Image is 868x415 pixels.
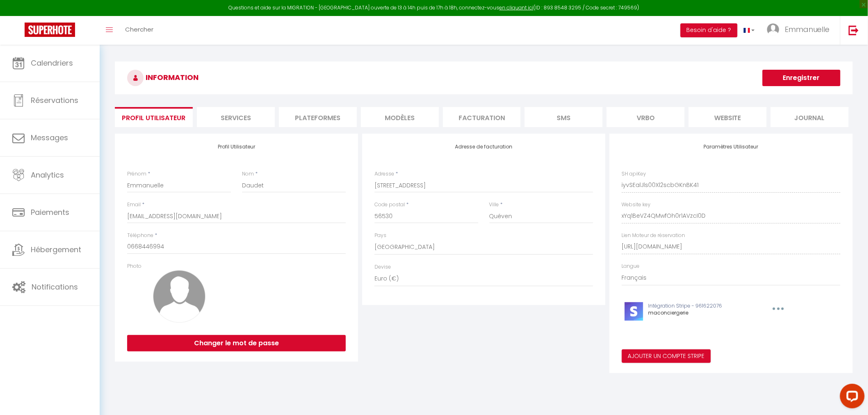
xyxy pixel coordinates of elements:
li: MODÈLES [361,107,439,127]
li: Services [197,107,275,127]
span: Analytics [31,170,64,180]
a: Chercher [119,16,160,45]
button: Changer le mot de passe [127,335,346,351]
li: Journal [771,107,849,127]
label: Pays [375,232,386,239]
li: Facturation [443,107,521,127]
button: Enregistrer [763,70,841,86]
label: Téléphone [127,232,153,239]
label: Adresse [375,170,394,178]
span: Hébergement [31,244,81,255]
label: Lien Moteur de réservation [622,232,685,239]
span: Notifications [32,282,78,292]
span: Paiements [31,207,69,217]
iframe: LiveChat chat widget [834,381,868,415]
button: Besoin d'aide ? [681,23,738,37]
span: maconciergerie [649,309,689,316]
h4: Adresse de facturation [375,144,593,150]
img: logout [849,25,859,35]
label: Devise [375,263,391,271]
label: Website key [622,201,651,209]
li: Plateformes [279,107,357,127]
span: Messages [31,132,68,143]
li: SMS [525,107,603,127]
li: website [689,107,767,127]
label: Email [127,201,141,209]
img: stripe-logo.jpeg [625,302,643,321]
label: Nom [242,170,254,178]
span: Réservations [31,95,78,105]
h3: INFORMATION [115,62,853,94]
a: en cliquant ici [500,4,534,11]
label: Langue [622,262,640,270]
button: Ajouter un compte Stripe [622,349,711,363]
img: ... [767,23,779,36]
span: Chercher [125,25,153,34]
label: Code postal [375,201,405,209]
a: ... Emmanuelle [761,16,840,45]
h4: Paramètres Utilisateur [622,144,841,150]
li: Profil Utilisateur [115,107,193,127]
h4: Profil Utilisateur [127,144,346,150]
img: Super Booking [25,23,75,37]
label: Ville [489,201,499,209]
span: Calendriers [31,58,73,68]
li: Vrbo [607,107,685,127]
img: avatar.png [153,270,206,323]
span: Emmanuelle [785,24,830,34]
label: Prénom [127,170,146,178]
p: Intégration Stripe - 961622076 [649,302,754,310]
label: SH apiKey [622,170,646,178]
label: Photo [127,262,142,270]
